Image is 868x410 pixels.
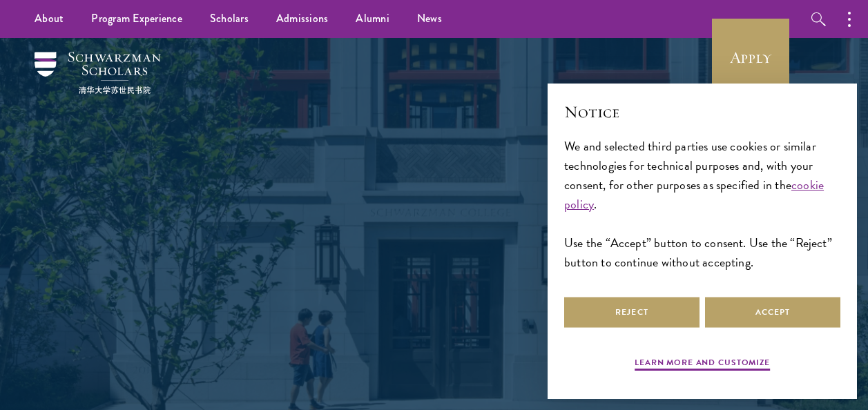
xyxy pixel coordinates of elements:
[186,210,683,341] p: Schwarzman Scholars is a prestigious one-year, fully funded master’s program in global affairs at...
[564,137,840,273] div: We and selected third parties use cookies or similar technologies for technical purposes and, wit...
[564,297,700,328] button: Reject
[564,100,840,124] h2: Notice
[712,19,789,96] a: Apply
[564,175,824,213] a: cookie policy
[35,52,161,94] img: Schwarzman Scholars
[705,297,840,328] button: Accept
[635,356,770,373] button: Learn more and customize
